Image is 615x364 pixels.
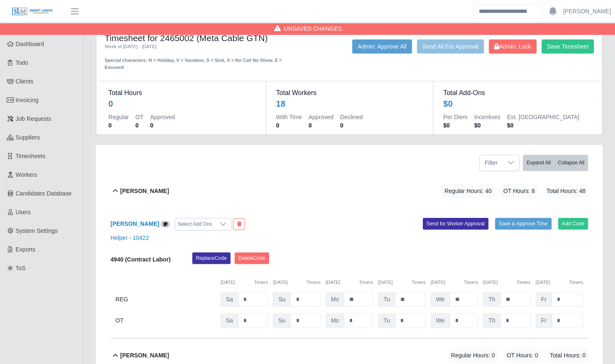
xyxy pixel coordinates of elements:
[105,33,301,43] h4: Timesheet for 2465002 (Meta Cable GTN)
[276,88,423,98] dt: Total Workers
[108,113,129,121] dt: Regular
[442,184,494,198] span: Regular Hours: 40
[412,279,426,286] button: Timers
[501,184,537,198] span: OT Hours: 8
[495,218,551,230] button: Save & Approve Time
[221,313,238,328] span: Sa
[554,155,588,171] button: Collapse All
[276,121,302,129] dd: 0
[431,313,450,328] span: We
[309,113,333,121] dt: Approved
[16,227,58,234] span: System Settings
[175,218,215,230] div: Select Add Ons
[16,153,46,159] span: Timesheets
[359,279,373,286] button: Timers
[120,187,169,195] b: [PERSON_NAME]
[483,313,500,328] span: Th
[306,279,321,286] button: Timers
[464,279,478,286] button: Timers
[233,218,245,230] button: End Worker & Remove from the Timesheet
[523,155,554,171] button: Expand All
[340,113,363,121] dt: Declined
[326,313,344,328] span: Mo
[110,220,159,227] a: [PERSON_NAME]
[563,7,611,16] a: [PERSON_NAME]
[16,209,31,215] span: Users
[483,279,530,286] div: [DATE]
[276,98,285,110] div: 18
[135,113,143,121] dt: OT
[489,39,537,54] button: Admin: Lock
[105,50,301,71] div: Special characters: H = Holiday, V = Vacation, S = Sick, X = No Call No Show, E = Excused
[16,97,39,103] span: Invoicing
[276,113,302,121] dt: With Time
[547,349,588,362] span: Total Hours: 0
[150,113,175,121] dt: Approved
[340,121,363,129] dd: 0
[473,4,542,19] input: Search
[221,279,268,286] div: [DATE]
[221,292,238,307] span: Sa
[309,121,333,129] dd: 0
[558,218,588,230] button: Add Code
[108,88,256,98] dt: Total Hours
[507,121,579,129] dd: $0
[108,98,113,110] div: 0
[569,279,583,286] button: Timers
[378,313,395,328] span: Tu
[110,256,171,263] b: 4940 (Contract Labor)
[161,220,170,227] a: View/Edit Notes
[536,313,552,328] span: Fr
[110,174,588,208] button: [PERSON_NAME] Regular Hours: 40 OT Hours: 8 Total Hours: 48
[254,279,268,286] button: Timers
[423,218,488,230] button: Send for Worker Approval
[284,24,342,33] span: Unsaved Changes
[480,155,502,171] span: Filter
[536,292,552,307] span: Fr
[273,313,291,328] span: Su
[536,279,583,286] div: [DATE]
[494,43,531,50] span: Admin: Lock
[16,41,44,47] span: Dashboard
[105,43,301,50] div: Week of [DATE] - [DATE]
[517,279,531,286] button: Timers
[115,292,216,307] div: REG
[326,279,373,286] div: [DATE]
[483,292,500,307] span: Th
[16,171,37,178] span: Workers
[474,113,500,121] dt: Incentives
[378,292,395,307] span: Tu
[235,252,269,264] button: DeleteCode
[115,313,216,328] div: OT
[120,351,169,360] b: [PERSON_NAME]
[192,252,230,264] button: ReplaceCode
[16,265,26,271] span: ToS
[544,184,588,198] span: Total Hours: 48
[507,113,579,121] dt: Est. [GEOGRAPHIC_DATA]
[431,279,478,286] div: [DATE]
[16,78,34,85] span: Clients
[108,121,129,129] dd: 0
[135,121,143,129] dd: 0
[273,279,320,286] div: [DATE]
[326,292,344,307] span: Mo
[448,349,497,362] span: Regular Hours: 0
[16,246,35,253] span: Exports
[16,59,28,66] span: Todo
[16,134,40,141] span: Suppliers
[150,121,175,129] dd: 0
[431,292,450,307] span: We
[352,39,412,54] button: Admin: Approve All
[16,190,72,197] span: Candidates Database
[443,98,452,110] div: $0
[443,121,467,129] dd: $0
[523,155,588,171] div: bulk actions
[273,292,291,307] span: Su
[417,39,484,54] button: Send All For Approval
[378,279,425,286] div: [DATE]
[12,7,53,16] img: SLM Logo
[443,113,467,121] dt: Per Diem
[474,121,500,129] dd: $0
[110,235,149,241] a: Helper - 10422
